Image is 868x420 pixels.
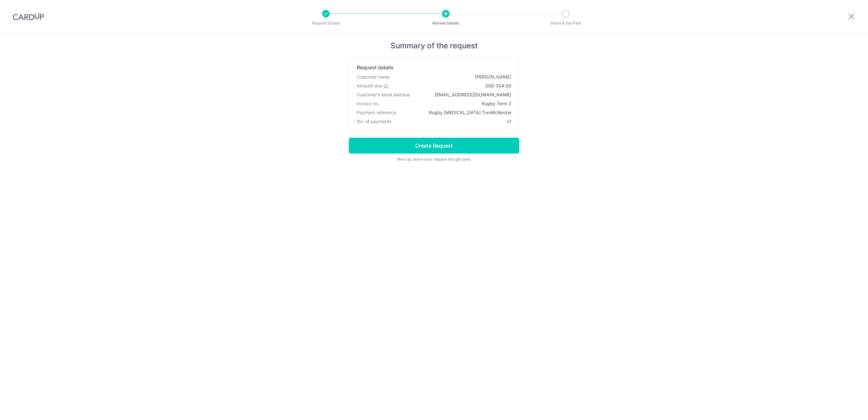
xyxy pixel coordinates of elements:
img: CardUp [13,13,44,20]
h5: Summary of the request [349,41,519,51]
p: Request Details [302,20,349,26]
span: Rugby [MEDICAL_DATA] TomMcKenzie [399,109,511,116]
input: Create Request [349,138,519,154]
p: Review Details [422,20,469,26]
span: [PERSON_NAME] [392,74,511,80]
span: Customer name [357,74,389,80]
span: [EMAIL_ADDRESS][DOMAIN_NAME] [413,92,511,98]
p: Share & Get Paid [542,20,589,26]
span: SGD 304.00 [391,83,511,89]
span: Request details [357,64,394,71]
span: No. of payments [357,118,391,125]
span: Invoice no. [357,100,379,107]
span: x1 [507,119,511,124]
span: Rugby Term 3 [382,100,511,107]
span: Payment reference [357,109,396,116]
label: Amount due [357,83,389,89]
span: Customer’s email address [357,92,410,98]
div: Next up, share your request and get paid. [349,156,519,162]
